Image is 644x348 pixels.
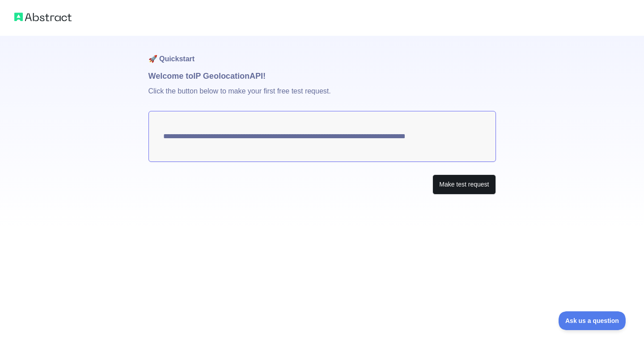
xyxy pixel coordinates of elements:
[559,311,626,330] iframe: Toggle Customer Support
[148,70,496,82] h1: Welcome to IP Geolocation API!
[14,11,72,23] img: Abstract logo
[148,82,496,111] p: Click the button below to make your first free test request.
[432,174,496,195] button: Make test request
[148,36,496,70] h1: 🚀 Quickstart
